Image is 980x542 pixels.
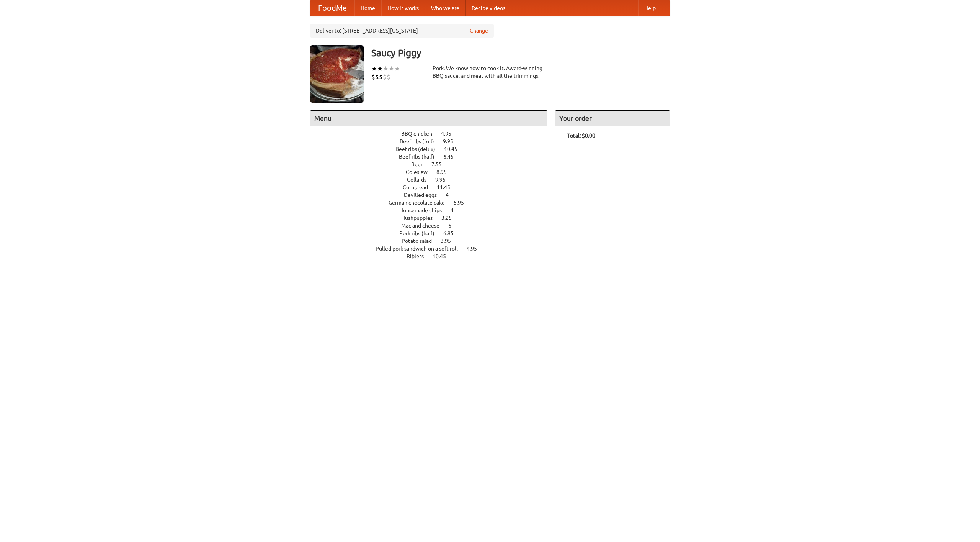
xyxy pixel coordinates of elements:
a: Collards 9.95 [407,177,460,183]
span: Beef ribs (half) [399,154,442,160]
a: FoodMe [310,0,354,16]
h4: Your order [555,111,670,126]
span: Riblets [407,253,431,259]
div: Deliver to: [STREET_ADDRESS][US_STATE] [310,24,494,38]
span: Beef ribs (full) [400,138,442,144]
li: $ [371,73,375,81]
h3: Saucy Piggy [371,45,670,61]
li: $ [383,73,387,81]
span: 4 [446,192,456,198]
a: Change [470,27,488,34]
li: ★ [371,64,377,73]
span: Devilled eggs [404,192,444,198]
span: 11.45 [437,184,458,190]
span: Beer [411,161,430,167]
a: Devilled eggs 4 [404,192,463,198]
div: Pork. We know how to cook it. Award-winning BBQ sauce, and meat with all the trimmings. [433,64,547,80]
li: $ [379,73,383,81]
li: $ [375,73,379,81]
a: Coleslaw 8.95 [406,169,461,175]
span: Hushpuppies [401,215,440,221]
a: Riblets 10.45 [407,253,460,259]
li: ★ [383,64,389,73]
a: BBQ chicken 4.95 [401,131,465,137]
a: Mac and cheese 6 [401,223,465,229]
a: Housemade chips 4 [399,207,468,213]
span: Housemade chips [399,207,449,213]
span: 3.25 [441,215,459,221]
b: Total: $0.00 [567,133,595,139]
span: 9.95 [443,138,461,144]
span: Collards [407,177,434,183]
span: Coleslaw [406,169,435,175]
li: ★ [394,64,400,73]
span: Cornbread [403,184,436,190]
span: 7.55 [431,161,449,167]
a: Who we are [425,0,465,16]
span: 4.95 [467,246,485,252]
a: Potato salad 3.95 [402,238,465,244]
span: 3.95 [441,238,459,244]
span: 4.95 [441,131,459,137]
span: 9.95 [435,177,453,183]
span: 10.45 [444,146,465,152]
span: 10.45 [433,253,454,259]
a: Beef ribs (full) 9.95 [400,138,467,144]
span: 5.95 [454,200,472,206]
span: Beef ribs (delux) [395,146,443,152]
a: Help [638,0,662,16]
span: Mac and cheese [401,223,447,229]
a: Hushpuppies 3.25 [401,215,466,221]
span: 6 [448,223,459,229]
span: Pulled pork sandwich on a soft roll [376,246,465,252]
a: Recipe videos [465,0,511,16]
li: ★ [389,64,394,73]
span: 6.45 [443,154,461,160]
li: ★ [377,64,383,73]
img: angular.jpg [310,45,364,103]
span: 8.95 [436,169,454,175]
span: Potato salad [402,238,439,244]
a: How it works [381,0,425,16]
a: Beef ribs (delux) 10.45 [395,146,472,152]
span: 4 [451,207,461,213]
h4: Menu [310,111,547,126]
span: BBQ chicken [401,131,440,137]
span: German chocolate cake [389,200,452,206]
a: Cornbread 11.45 [403,184,464,190]
a: Pork ribs (half) 6.95 [399,230,468,236]
span: Pork ribs (half) [399,230,442,236]
a: German chocolate cake 5.95 [389,200,478,206]
a: Beef ribs (half) 6.45 [399,154,468,160]
span: 6.95 [443,230,461,236]
a: Home [354,0,381,16]
a: Beer 7.55 [411,161,456,167]
li: $ [387,73,390,81]
a: Pulled pork sandwich on a soft roll 4.95 [376,246,491,252]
